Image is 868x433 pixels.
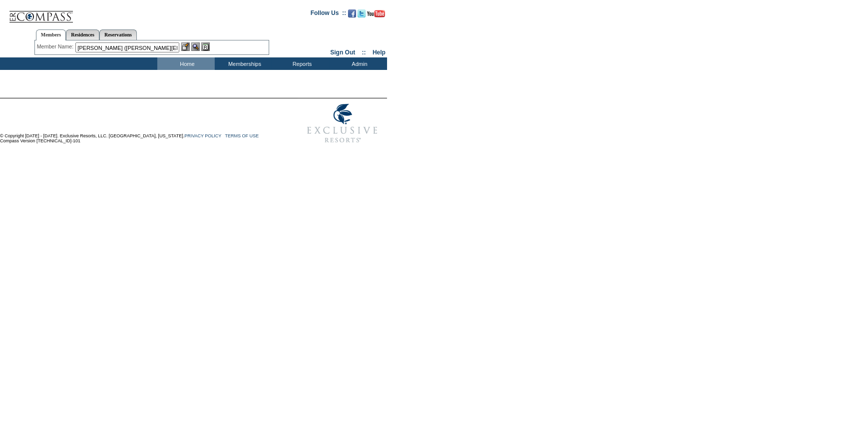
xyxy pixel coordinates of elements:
[181,42,190,51] img: b_edit.gif
[358,12,366,18] a: Follow us on Twitter
[362,49,366,56] span: ::
[201,42,210,51] img: Reservations
[8,2,73,23] img: Compass Home
[373,49,386,56] a: Help
[37,42,75,51] div: Member Name:
[66,29,99,40] a: Residences
[298,98,387,148] img: Exclusive Resorts
[36,29,66,40] a: Members
[99,29,137,40] a: Reservations
[225,133,259,138] a: TERMS OF USE
[348,9,356,17] img: Become our fan on Facebook
[358,9,366,17] img: Follow us on Twitter
[348,12,356,18] a: Become our fan on Facebook
[330,49,355,56] a: Sign Out
[367,12,385,18] a: Subscribe to our YouTube Channel
[367,10,385,17] img: Subscribe to our YouTube Channel
[157,57,215,70] td: Home
[311,8,346,20] td: Follow Us ::
[184,133,221,138] a: PRIVACY POLICY
[191,42,200,51] img: View
[215,57,272,70] td: Memberships
[330,57,387,70] td: Admin
[272,57,330,70] td: Reports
